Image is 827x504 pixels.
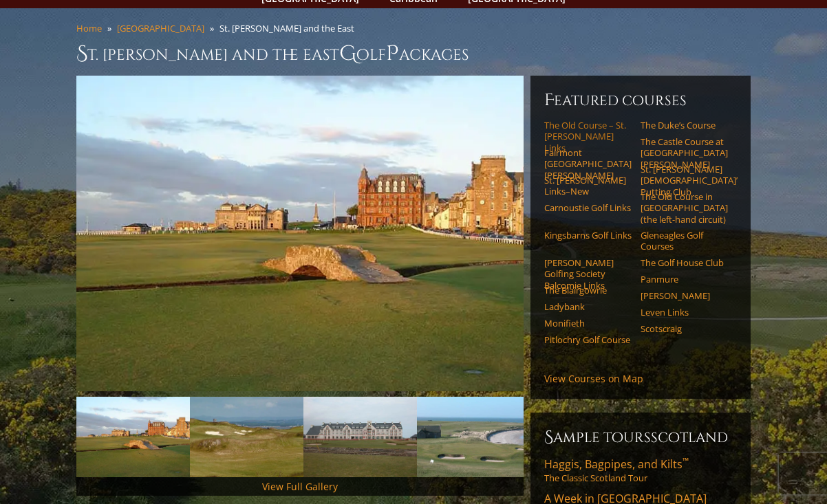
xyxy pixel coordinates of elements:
[117,22,204,34] a: [GEOGRAPHIC_DATA]
[544,175,632,197] a: St. [PERSON_NAME] Links–New
[544,426,737,448] h6: Sample ToursScotland
[641,290,728,301] a: [PERSON_NAME]
[544,120,632,153] a: The Old Course – St. [PERSON_NAME] Links
[641,323,728,334] a: Scotscraig
[544,230,632,241] a: Kingsbarns Golf Links
[641,136,728,170] a: The Castle Course at [GEOGRAPHIC_DATA][PERSON_NAME]
[641,164,728,197] a: St. [PERSON_NAME] [DEMOGRAPHIC_DATA]’ Putting Club
[544,372,643,385] a: View Courses on Map
[641,307,728,318] a: Leven Links
[641,230,728,252] a: Gleneagles Golf Courses
[544,457,737,484] a: Haggis, Bagpipes, and Kilts™The Classic Scotland Tour
[544,89,737,111] h6: Featured Courses
[544,318,632,329] a: Monifieth
[683,455,689,467] sup: ™
[544,285,632,296] a: The Blairgowrie
[339,40,356,67] span: G
[544,257,632,291] a: [PERSON_NAME] Golfing Society Balcomie Links
[544,334,632,345] a: Pitlochry Golf Course
[219,22,360,34] li: St. [PERSON_NAME] and the East
[544,457,689,472] span: Haggis, Bagpipes, and Kilts
[386,40,399,67] span: P
[544,301,632,312] a: Ladybank
[641,257,728,268] a: The Golf House Club
[544,147,632,181] a: Fairmont [GEOGRAPHIC_DATA][PERSON_NAME]
[76,40,751,67] h1: St. [PERSON_NAME] and the East olf ackages
[641,120,728,131] a: The Duke’s Course
[262,480,338,493] a: View Full Gallery
[641,274,728,285] a: Panmure
[76,22,102,34] a: Home
[641,191,728,225] a: The Old Course in [GEOGRAPHIC_DATA] (the left-hand circuit)
[544,202,632,213] a: Carnoustie Golf Links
